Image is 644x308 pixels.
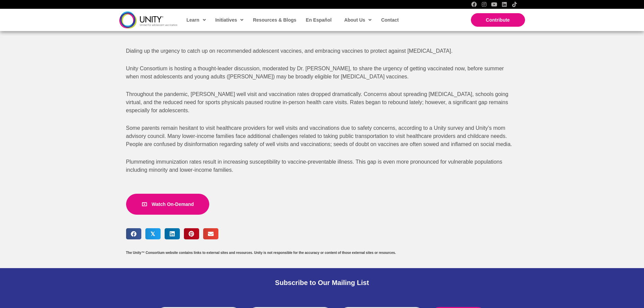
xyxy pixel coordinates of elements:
span: Subscribe to Our Mailing List [275,279,369,286]
a: Instagram [481,2,487,7]
p: Plummeting immunization rates result in increasing susceptibility to vaccine-preventable illness.... [126,158,518,174]
a: Contact [378,12,401,28]
p: Some parents remain hesitant to visit healthcare providers for well visits and vaccinations due t... [126,124,518,148]
span: Contribute [486,17,510,23]
a: Facebook [471,2,477,7]
span: About Us [344,15,372,25]
a: YouTube [492,2,497,7]
span: The Unity™ Consortium website contains links to external sites and resources. Unity is not respon... [126,251,396,255]
span: Resources & Blogs [253,17,296,23]
span: Learn [187,15,206,25]
p: Unity Consortium is hosting a thought-leader discussion, moderated by Dr. [PERSON_NAME], to share... [126,65,518,81]
a: TikTok [512,2,517,7]
a: 𝕏 [145,228,161,239]
a: Contribute [471,13,525,27]
a: Resources & Blogs [249,12,299,28]
p: Dialing up the urgency to catch up on recommended adolescent vaccines, and embracing vaccines to ... [126,47,518,55]
span: Contact [381,17,399,23]
span: Watch On-Demand [152,202,194,207]
a: En Español [303,12,334,28]
p: Throughout the pandemic, [PERSON_NAME] well visit and vaccination rates dropped dramatically. Con... [126,90,518,115]
i: 𝕏 [150,231,155,237]
a: LinkedIn [502,2,507,7]
span: En Español [306,17,332,23]
a: About Us [341,12,374,28]
a: Watch On-Demand [126,194,210,215]
span: Initiatives [215,15,244,25]
img: unity-logo-dark [119,11,177,28]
